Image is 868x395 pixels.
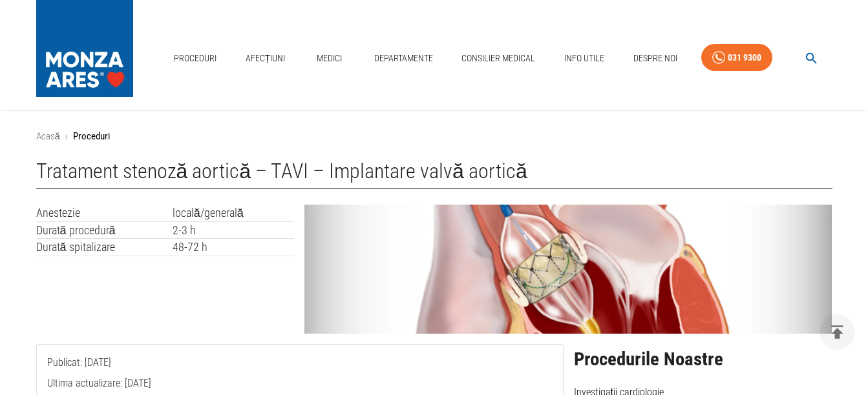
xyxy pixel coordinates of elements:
a: Despre Noi [628,45,683,72]
h2: Procedurile Noastre [574,349,832,370]
a: Departamente [369,45,438,72]
td: Durată spitalizare [36,239,173,256]
a: 031 9300 [701,44,772,72]
p: Proceduri [73,129,110,144]
h1: Tratament stenoză aortică – TAVI – Implantare valvă aortică [36,159,832,189]
img: Tratament stenoza aortica – TAVI – Implantare valva aortica | MONZA ARES [304,205,832,334]
td: 48-72 h [173,239,295,256]
div: 031 9300 [728,50,761,66]
a: Medici [309,45,350,72]
td: Durată procedură [36,221,173,239]
a: Proceduri [169,45,222,72]
li: › [65,129,68,144]
nav: breadcrumb [36,129,832,144]
a: Acasă [36,130,60,142]
a: Afecțiuni [240,45,291,72]
a: Info Utile [559,45,609,72]
button: delete [820,314,855,350]
a: Consilier Medical [456,45,540,72]
td: locală/generală [173,205,295,221]
td: Anestezie [36,205,173,221]
td: 2-3 h [173,221,295,239]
